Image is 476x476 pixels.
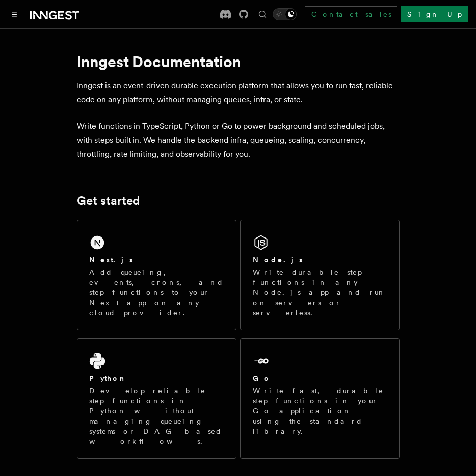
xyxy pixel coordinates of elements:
[256,8,269,20] button: Find something...
[253,373,271,383] h2: Go
[89,386,224,446] p: Develop reliable step functions in Python without managing queueing systems or DAG based workflows.
[253,255,303,265] h2: Node.js
[89,267,224,318] p: Add queueing, events, crons, and step functions to your Next app on any cloud provider.
[77,52,400,71] h1: Inngest Documentation
[77,220,236,330] a: Next.jsAdd queueing, events, crons, and step functions to your Next app on any cloud provider.
[77,119,400,161] p: Write functions in TypeScript, Python or Go to power background and scheduled jobs, with steps bu...
[240,220,400,330] a: Node.jsWrite durable step functions in any Node.js app and run on servers or serverless.
[305,6,397,22] a: Contact sales
[253,386,387,436] p: Write fast, durable step functions in your Go application using the standard library.
[240,338,400,459] a: GoWrite fast, durable step functions in your Go application using the standard library.
[253,267,387,318] p: Write durable step functions in any Node.js app and run on servers or serverless.
[77,79,400,107] p: Inngest is an event-driven durable execution platform that allows you to run fast, reliable code ...
[77,194,140,208] a: Get started
[89,255,133,265] h2: Next.js
[401,6,468,22] a: Sign Up
[89,373,127,383] h2: Python
[77,338,236,459] a: PythonDevelop reliable step functions in Python without managing queueing systems or DAG based wo...
[273,8,297,20] button: Toggle dark mode
[8,8,20,20] button: Toggle navigation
